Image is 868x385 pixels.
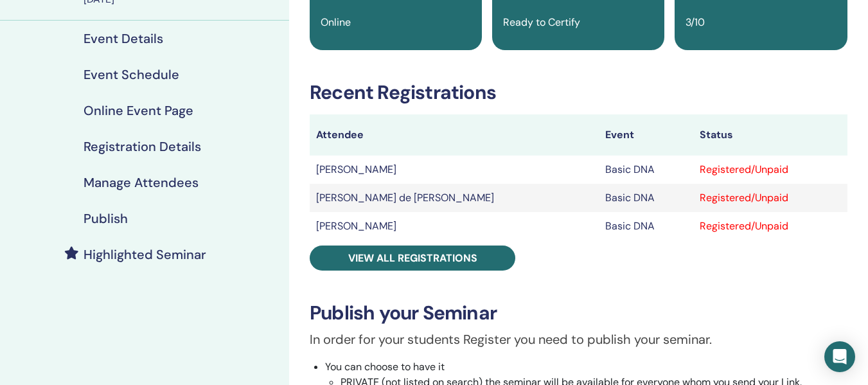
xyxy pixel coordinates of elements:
td: Basic DNA [599,212,693,240]
div: Registered/Unpaid [700,162,840,177]
h4: Event Schedule [84,67,179,82]
th: Attendee [310,114,599,156]
h4: Registration Details [84,139,201,154]
div: Open Intercom Messenger [824,341,855,372]
td: Basic DNA [599,184,693,212]
h4: Manage Attendees [84,175,199,190]
p: In order for your students Register you need to publish your seminar. [310,330,847,349]
span: 3/10 [686,15,705,29]
h4: Online Event Page [84,103,193,118]
a: View all registrations [310,246,515,271]
td: [PERSON_NAME] de [PERSON_NAME] [310,184,599,212]
h3: Publish your Seminar [310,301,847,325]
h4: Highlighted Seminar [84,247,206,262]
h4: Publish [84,211,128,226]
td: [PERSON_NAME] [310,156,599,184]
div: Registered/Unpaid [700,190,840,206]
div: Registered/Unpaid [700,219,840,234]
h3: Recent Registrations [310,81,847,104]
span: Ready to Certify [503,15,580,29]
th: Status [693,114,847,156]
span: Online [321,15,351,29]
span: View all registrations [348,251,477,265]
td: Basic DNA [599,156,693,184]
th: Event [599,114,693,156]
td: [PERSON_NAME] [310,212,599,240]
h4: Event Details [84,31,163,46]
